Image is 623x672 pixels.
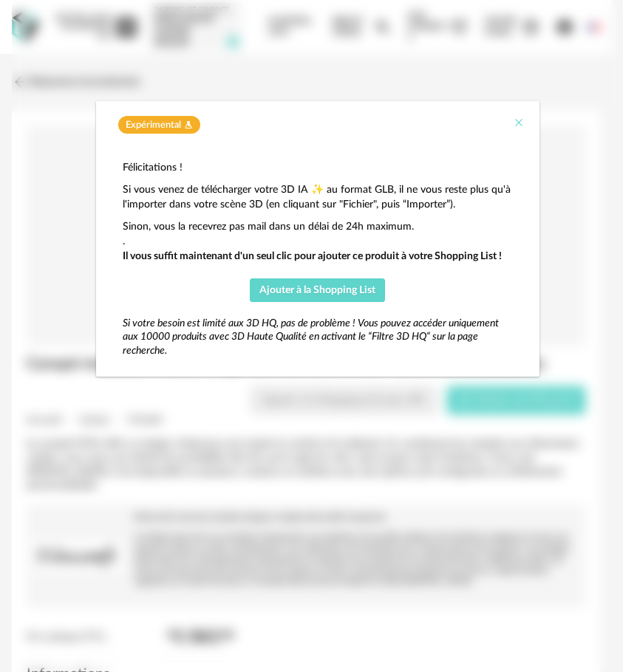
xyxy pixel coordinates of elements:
p: Félicitations ! [123,160,513,175]
p: Sinon, vous la recevrez pas mail dans un délai de 24h maximum. . [123,219,513,264]
button: Ajouter à la Shopping List [250,278,386,302]
span: Expérimental [126,119,181,131]
p: Si vous venez de télécharger votre 3D IA ✨ au format GLB, il ne vous reste plus qu'à l'importer d... [123,182,513,212]
span: Flask icon [184,119,193,131]
button: Close [513,116,525,131]
span: Ajouter à la Shopping List [259,285,375,295]
div: dialog [96,101,539,377]
strong: Il vous suffit maintenant d'un seul clic pour ajouter ce produit à votre Shopping List ! [123,251,502,261]
em: Si votre besoin est limité aux 3D HQ, pas de problème ! Vous pouvez accéder uniquement aux 10000 ... [123,318,499,355]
